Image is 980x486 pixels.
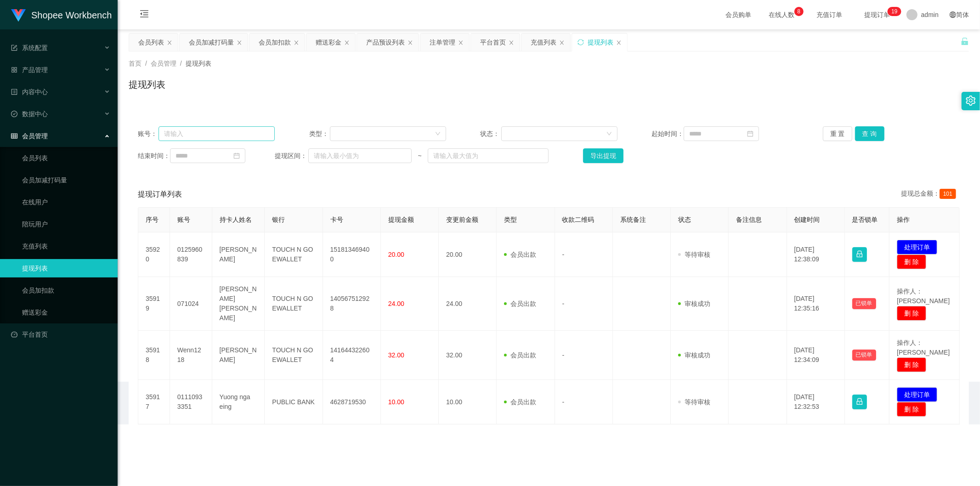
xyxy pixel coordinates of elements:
td: Wenn1218 [170,331,212,380]
a: Shopee Workbench [11,11,112,18]
div: 会员列表 [138,34,164,51]
span: 收款二维码 [562,216,595,223]
span: 系统配置 [11,44,48,51]
td: 10.00 [439,380,497,424]
div: 充值列表 [531,34,556,51]
td: [PERSON_NAME] [212,232,265,277]
i: 图标: appstore-o [11,67,17,73]
span: 结束时间： [138,151,170,161]
span: 会员管理 [151,60,176,67]
h1: Shopee Workbench [31,0,112,30]
span: 等待审核 [678,251,710,258]
a: 会员加扣款 [22,281,110,300]
span: 起始时间： [651,129,684,139]
p: 8 [798,7,801,16]
button: 图标: lock [852,395,867,409]
span: 操作人：[PERSON_NAME] [897,339,950,356]
input: 请输入 [159,126,275,141]
div: 产品预设列表 [366,34,405,51]
span: 卡号 [330,216,343,223]
td: 20.00 [439,232,497,277]
i: 图标: setting [966,96,976,106]
a: 陪玩用户 [22,215,110,233]
i: 图标: close [167,40,172,45]
div: 提现列表 [588,34,613,51]
span: 32.00 [388,351,404,359]
a: 提现列表 [22,259,110,277]
button: 删 除 [897,306,926,321]
td: 32.00 [439,331,497,380]
td: TOUCH N GO EWALLET [265,232,323,277]
td: 4628719530 [323,380,381,424]
button: 删 除 [897,402,926,417]
button: 已锁单 [852,350,876,361]
span: ~ [412,151,428,161]
input: 请输入最小值为 [308,148,412,163]
span: 提现订单 [860,11,895,18]
div: 会员加减打码量 [189,34,234,51]
button: 查 询 [855,126,884,141]
a: 在线用户 [22,193,110,211]
sup: 19 [888,7,901,16]
a: 图标: dashboard平台首页 [11,325,110,344]
button: 已锁单 [852,298,876,309]
i: 图标: sync [578,39,584,45]
span: 首页 [129,60,142,67]
span: 24.00 [388,300,404,307]
span: 创建时间 [794,216,820,223]
input: 请输入最大值为 [428,148,549,163]
td: Yuong nga eing [212,380,265,424]
button: 处理订单 [897,387,937,402]
span: / [145,60,147,67]
span: 产品管理 [11,66,48,73]
button: 删 除 [897,254,926,269]
i: 图标: close [458,40,464,45]
td: 35920 [138,232,170,277]
span: 备注信息 [736,216,762,223]
i: 图标: close [509,40,514,45]
td: 151813469400 [323,232,381,277]
i: 图标: table [11,133,17,139]
span: 会员出款 [504,300,536,307]
span: - [562,251,565,258]
span: 提现列表 [186,60,211,67]
a: 充值列表 [22,237,110,255]
td: [DATE] 12:34:09 [787,331,845,380]
span: 数据中心 [11,110,48,118]
span: 提现金额 [388,216,414,223]
span: - [562,398,565,406]
span: 账号： [138,129,159,139]
span: 会员出款 [504,351,536,359]
span: 提现订单列表 [138,189,182,200]
i: 图标: down [435,131,441,137]
i: 图标: global [950,11,956,18]
td: 35918 [138,331,170,380]
i: 图标: close [294,40,299,45]
span: 审核成功 [678,351,710,359]
span: 账号 [177,216,190,223]
div: 2021 [125,404,973,413]
td: 0125960839 [170,232,212,277]
span: 银行 [272,216,285,223]
i: 图标: close [559,40,565,45]
i: 图标: calendar [747,130,753,137]
td: 24.00 [439,277,497,331]
button: 图标: lock [852,247,867,262]
i: 图标: menu-fold [129,0,160,30]
i: 图标: close [408,40,413,45]
i: 图标: calendar [233,153,240,159]
span: / [180,60,182,67]
td: [DATE] 12:32:53 [787,380,845,424]
span: 提现区间： [275,151,308,161]
td: 01110933351 [170,380,212,424]
span: 充值订单 [812,11,847,18]
i: 图标: close [237,40,242,45]
span: 操作人：[PERSON_NAME] [897,288,950,305]
div: 提现总金额： [901,189,960,200]
i: 图标: profile [11,89,17,95]
div: 注单管理 [430,34,455,51]
td: TOUCH N GO EWALLET [265,277,323,331]
span: 持卡人姓名 [220,216,252,223]
td: PUBLIC BANK [265,380,323,424]
span: - [562,351,565,359]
